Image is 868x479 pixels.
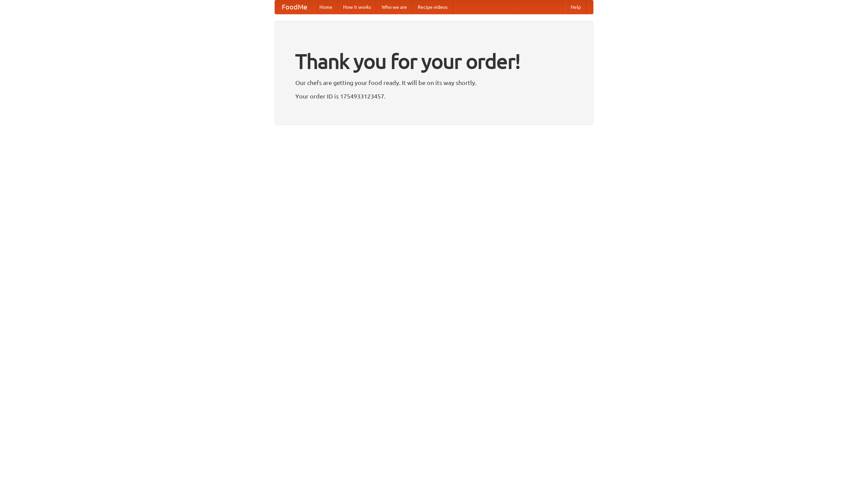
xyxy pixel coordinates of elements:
a: FoodMe [275,0,314,14]
a: Recipe videos [412,0,453,14]
p: Our chefs are getting your food ready. It will be on its way shortly. [295,78,573,88]
a: How it works [338,0,376,14]
p: Your order ID is 1754933123457. [295,91,573,101]
a: Who we are [376,0,412,14]
a: Home [314,0,338,14]
h1: Thank you for your order! [295,45,573,78]
a: Help [565,0,586,14]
